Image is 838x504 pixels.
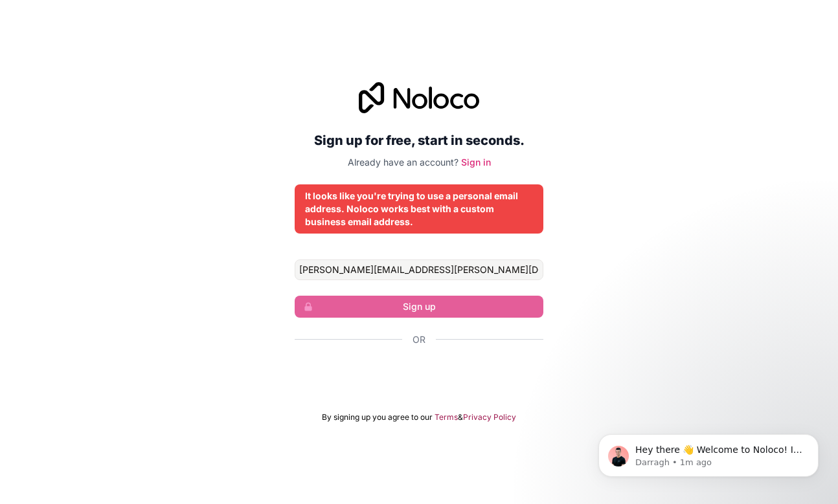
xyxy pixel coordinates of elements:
[288,360,550,389] iframe: Botão "Fazer login com o Google"
[458,412,463,422] span: &
[413,333,425,346] span: Or
[461,157,491,168] a: Sign in
[348,157,459,168] span: Already have an account?
[579,407,838,498] iframe: Intercom notifications message
[463,412,516,422] a: Privacy Policy
[322,412,433,422] span: By signing up you agree to our
[295,296,543,318] button: Sign up
[305,190,533,228] div: It looks like you're trying to use a personal email address. Noloco works best with a custom busi...
[435,412,458,422] a: Terms
[295,129,543,152] h2: Sign up for free, start in seconds.
[295,360,543,389] div: Fazer login com o Google. Abre em uma nova guia
[295,259,543,280] input: Email address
